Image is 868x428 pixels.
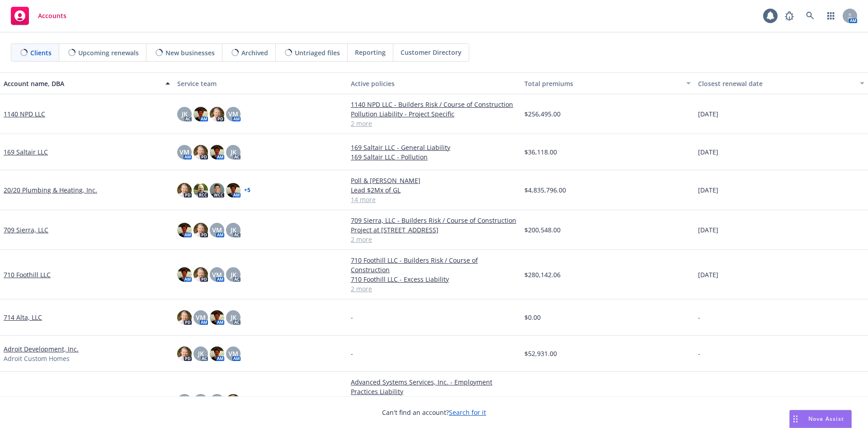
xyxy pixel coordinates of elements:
[177,183,192,197] img: photo
[193,107,208,121] img: photo
[210,310,224,325] img: photo
[182,109,188,119] span: JK
[212,225,222,235] span: VM
[822,7,840,25] a: Switch app
[789,410,852,428] button: Nova Assist
[351,185,517,195] a: Lead $2Mx of GL
[698,313,700,322] span: -
[228,349,238,358] span: VM
[4,79,160,88] div: Account name, DBA
[382,408,486,417] span: Can't find an account?
[698,109,718,119] span: [DATE]
[351,79,517,88] div: Active policies
[4,344,79,354] a: Adroit Development, Inc.
[351,377,517,396] a: Advanced Systems Services, Inc. - Employment Practices Liability
[351,109,517,119] a: Pollution Liability - Project Specific
[165,48,215,58] span: New businesses
[351,143,517,152] a: 169 Saltair LLC - General Liability
[4,313,42,322] a: 714 Alta, LLC
[698,225,718,235] span: [DATE]
[698,270,718,279] span: [DATE]
[177,79,344,88] div: Service team
[179,147,189,157] span: VM
[4,354,70,363] span: Adroit Custom Homes
[355,48,386,57] span: Reporting
[698,147,718,157] span: [DATE]
[244,188,250,193] a: + 5
[808,415,844,423] span: Nova Assist
[351,313,353,322] span: -
[30,48,52,58] span: Clients
[351,255,517,274] a: 710 Foothill LLC - Builders Risk / Course of Construction
[694,72,868,94] button: Closest renewal date
[193,183,208,197] img: photo
[351,235,517,244] a: 2 more
[38,12,66,19] span: Accounts
[401,48,462,57] span: Customer Directory
[801,7,819,25] a: Search
[193,145,208,159] img: photo
[177,310,192,325] img: photo
[351,225,517,235] a: Project at [STREET_ADDRESS]
[351,274,517,284] a: 710 Foothill LLC - Excess Liability
[210,346,224,361] img: photo
[226,183,241,197] img: photo
[351,349,353,358] span: -
[241,48,268,58] span: Archived
[524,185,566,195] span: $4,835,796.00
[524,225,561,235] span: $200,548.00
[351,152,517,162] a: 169 Saltair LLC - Pollution
[524,109,561,119] span: $256,495.00
[351,284,517,293] a: 2 more
[698,185,718,195] span: [DATE]
[4,270,51,279] a: 710 Foothill LLC
[196,313,206,322] span: VM
[347,72,521,94] button: Active policies
[698,79,854,88] div: Closest renewal date
[4,185,97,195] a: 20/20 Plumbing & Heating, Inc.
[226,394,241,409] img: photo
[4,147,48,157] a: 169 Saltair LLC
[524,147,557,157] span: $36,118.00
[78,48,139,58] span: Upcoming renewals
[193,267,208,282] img: photo
[228,109,238,119] span: VM
[790,410,801,428] div: Drag to move
[524,313,541,322] span: $0.00
[198,349,204,358] span: JK
[231,270,236,279] span: JK
[524,270,561,279] span: $280,142.06
[174,72,347,94] button: Service team
[351,119,517,128] a: 2 more
[210,145,224,159] img: photo
[449,408,486,417] a: Search for it
[177,223,192,237] img: photo
[524,79,681,88] div: Total premiums
[212,270,222,279] span: VM
[210,107,224,121] img: photo
[351,195,517,204] a: 14 more
[521,72,694,94] button: Total premiums
[210,183,224,197] img: photo
[4,225,48,235] a: 709 Sierra, LLC
[295,48,340,58] span: Untriaged files
[177,346,192,361] img: photo
[351,100,517,109] a: 1140 NPD LLC - Builders Risk / Course of Construction
[351,176,517,185] a: Poll & [PERSON_NAME]
[780,7,798,25] a: Report a Bug
[231,313,236,322] span: JK
[524,349,557,358] span: $52,931.00
[698,349,700,358] span: -
[177,267,192,282] img: photo
[7,3,70,29] a: Accounts
[351,216,517,225] a: 709 Sierra, LLC - Builders Risk / Course of Construction
[231,147,236,157] span: JK
[4,109,45,119] a: 1140 NPD LLC
[193,223,208,237] img: photo
[231,225,236,235] span: JK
